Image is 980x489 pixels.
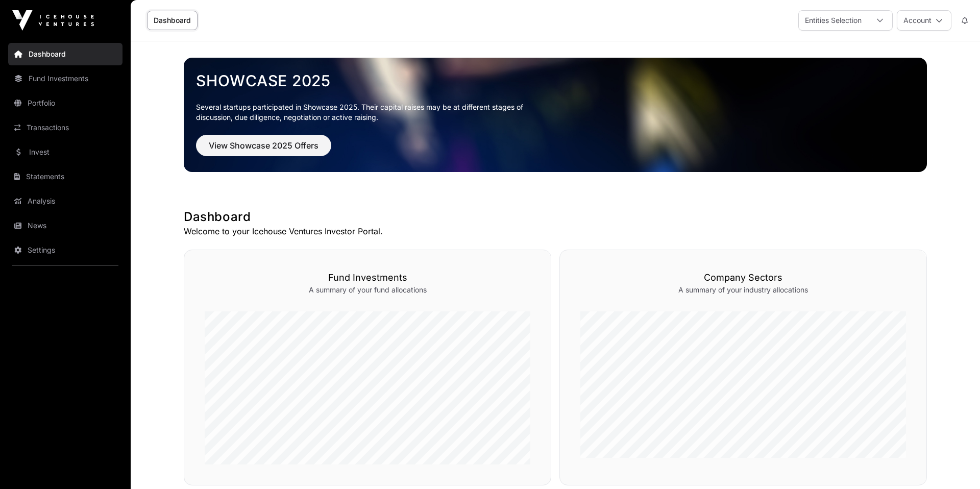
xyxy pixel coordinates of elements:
h1: Dashboard [184,209,927,225]
a: Fund Investments [8,67,122,90]
span: View Showcase 2025 Offers [209,139,318,152]
a: Settings [8,239,122,261]
img: Showcase 2025 [184,58,927,172]
p: A summary of your fund allocations [205,285,530,295]
p: Welcome to your Icehouse Ventures Investor Portal. [184,225,927,237]
a: Dashboard [8,43,122,65]
a: Portfolio [8,92,122,114]
p: A summary of your industry allocations [580,285,906,295]
a: Invest [8,141,122,163]
div: Entities Selection [799,11,868,30]
a: Showcase 2025 [196,71,915,90]
h3: Fund Investments [205,271,530,285]
a: News [8,214,122,237]
button: Account [897,10,951,31]
img: Icehouse Ventures Logo [12,10,94,31]
a: View Showcase 2025 Offers [196,145,331,155]
a: Dashboard [147,11,198,30]
p: Several startups participated in Showcase 2025. Their capital raises may be at different stages o... [196,102,539,123]
button: View Showcase 2025 Offers [196,135,331,156]
a: Transactions [8,116,122,139]
a: Analysis [8,190,122,212]
h3: Company Sectors [580,271,906,285]
a: Statements [8,165,122,188]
